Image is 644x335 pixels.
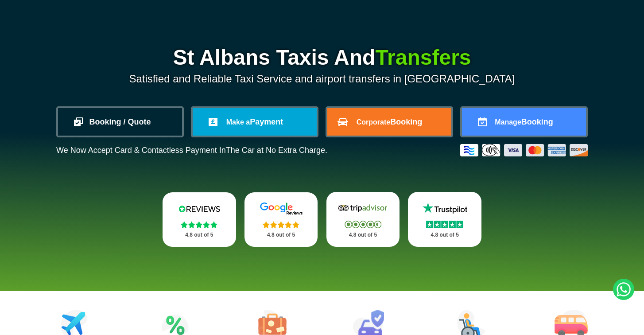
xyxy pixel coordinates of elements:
h1: St Albans Taxis And [56,47,588,68]
a: Google Stars 4.8 out of 5 [244,192,318,247]
a: CorporateBooking [327,108,451,136]
a: Tripadvisor Stars 4.8 out of 5 [326,192,400,247]
img: Tripadvisor [336,202,389,215]
img: Stars [181,221,217,228]
span: Corporate [357,118,390,126]
img: Google [255,202,308,215]
a: ManageBooking [462,108,586,136]
span: The Car at No Extra Charge. [226,146,327,155]
img: Reviews.io [173,202,226,215]
p: We Now Accept Card & Contactless Payment In [56,146,327,155]
p: 4.8 out of 5 [254,230,308,241]
p: 4.8 out of 5 [172,230,226,241]
img: Stars [345,221,381,228]
span: Make a [226,118,250,126]
p: Satisfied and Reliable Taxi Service and airport transfers in [GEOGRAPHIC_DATA] [56,73,588,85]
a: Reviews.io Stars 4.8 out of 5 [163,192,236,247]
img: Stars [426,221,463,228]
a: Booking / Quote [58,108,182,136]
img: Trustpilot [418,202,471,215]
img: Stars [263,221,299,228]
span: Transfers [375,46,471,69]
a: Trustpilot Stars 4.8 out of 5 [408,192,481,247]
p: 4.8 out of 5 [336,230,390,241]
img: Credit And Debit Cards [460,144,588,156]
p: 4.8 out of 5 [418,230,472,241]
span: Manage [495,118,521,126]
a: Make aPayment [193,108,317,136]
